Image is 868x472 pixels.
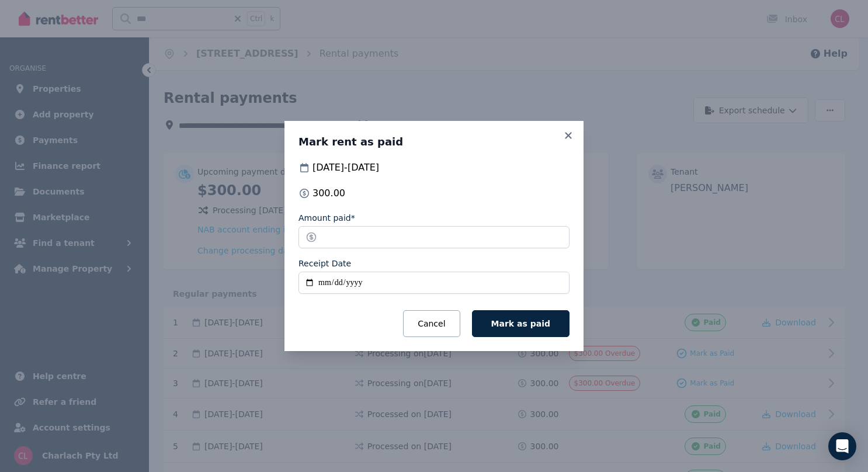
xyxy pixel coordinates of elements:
[313,161,379,175] span: [DATE] - [DATE]
[472,310,570,337] button: Mark as paid
[491,319,550,328] span: Mark as paid
[298,258,351,269] label: Receipt Date
[313,186,345,200] span: 300.00
[298,135,570,149] h3: Mark rent as paid
[828,432,856,460] div: Open Intercom Messenger
[403,310,460,337] button: Cancel
[298,212,355,224] label: Amount paid*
